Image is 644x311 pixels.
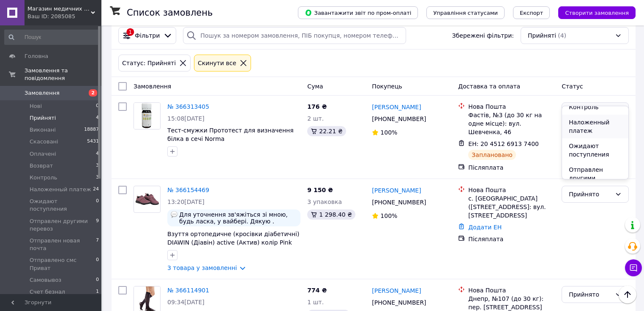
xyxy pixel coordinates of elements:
a: Додати ЕН [468,224,502,231]
span: Отправлено смс Приват [30,256,96,272]
span: 24 [93,186,99,193]
span: Фільтри [135,31,160,40]
li: Контроль [562,99,628,115]
span: Счет безнал [30,288,65,296]
div: Післяплата [468,163,555,172]
span: 0 [96,198,99,213]
a: Створити замовлення [550,9,636,16]
span: 3 упаковка [307,198,342,205]
a: [PERSON_NAME] [372,186,421,195]
div: Ваш ID: 2085085 [27,13,101,20]
span: 1 шт. [307,299,324,305]
span: 3 [96,174,99,182]
span: 774 ₴ [307,287,327,294]
span: Возврат [30,162,53,170]
a: № 366313405 [167,103,209,110]
span: 100% [380,129,397,136]
button: Завантажити звіт по пром-оплаті [298,6,418,19]
span: 0 [96,276,99,284]
span: Магазин медичних товарів "МАКСМЕД" [27,5,91,13]
div: с. [GEOGRAPHIC_DATA] ([STREET_ADDRESS]: вул. [STREET_ADDRESS] [468,194,555,220]
span: 13:20[DATE] [167,198,205,205]
div: Заплановано [468,150,516,160]
a: № 366154469 [167,187,209,193]
div: Прийнято [569,290,611,299]
a: Взуття ортопедичне (кросівки діабетичні) DIAWIN (Діавін) active (Актив) колір Pink Punch 1 пара 4... [167,231,299,254]
img: Фото товару [134,103,160,129]
button: Експорт [513,6,550,19]
img: Фото товару [134,192,160,207]
span: Замовлення [134,83,171,90]
div: Cкинути все [196,58,238,68]
span: 9 [96,217,99,233]
img: :speech_balloon: [171,211,177,218]
div: 22.21 ₴ [307,126,346,136]
span: 0 [96,256,99,272]
span: (4) [558,32,566,39]
div: Прийнято [569,190,611,199]
span: 3 [96,162,99,170]
span: Оплачені [30,150,56,158]
li: Ожидают поступления [562,138,628,162]
span: 7 [96,237,99,252]
span: 5431 [87,138,99,146]
span: 4 [96,150,99,158]
span: Створити замовлення [565,10,629,16]
span: 100% [380,212,397,219]
input: Пошук за номером замовлення, ПІБ покупця, номером телефону, Email, номером накладної [183,27,406,44]
span: 2 шт. [307,115,324,122]
a: 3 товара у замовленні [167,264,237,271]
span: Головна [25,52,48,60]
button: Управління статусами [426,6,505,19]
span: Прийняті [30,114,56,122]
span: Збережені фільтри: [452,31,514,40]
div: [PHONE_NUMBER] [370,113,428,125]
div: [PHONE_NUMBER] [370,297,428,308]
div: Статус: Прийняті [120,58,177,68]
button: Чат з покупцем [625,259,642,276]
span: Управління статусами [433,10,498,16]
span: 9 150 ₴ [307,187,333,193]
span: 15:08[DATE] [167,115,205,122]
span: Контроль [30,174,57,182]
span: Прийняті [528,31,556,40]
span: Самовывоз [30,276,61,284]
span: Завантажити звіт по пром-оплаті [305,9,411,17]
div: [PHONE_NUMBER] [370,196,428,208]
span: Для уточнення зв'яжіться зі мною, будь ласка, у вайбері. Дякую . [PERSON_NAME] [179,211,297,225]
button: Створити замовлення [558,6,636,19]
span: Скасовані [30,138,58,146]
span: Доставка та оплата [458,83,520,90]
span: Покупець [372,83,402,90]
li: Наложенный платеж [562,115,628,138]
a: Фото товару [134,186,161,213]
span: Замовлення [25,89,60,97]
div: Нова Пошта [468,102,555,111]
div: Фастів, №3 (до 30 кг на одне місце): вул. Шевченка, 46 [468,111,555,136]
div: Нова Пошта [468,286,555,294]
a: [PERSON_NAME] [372,103,421,111]
span: 4 [96,114,99,122]
a: № 366114901 [167,287,209,294]
span: 2 [89,89,97,96]
span: Експорт [520,10,543,16]
span: Наложенный платеж [30,186,91,193]
h1: Список замовлень [127,8,213,18]
span: Cума [307,83,323,90]
span: 18887 [84,126,99,134]
div: Нова Пошта [468,186,555,194]
span: ЕН: 20 4512 6913 7400 [468,140,539,147]
span: Ожидают поступления [30,198,96,213]
span: Виконані [30,126,56,134]
span: Отправлен другими перевоз [30,217,96,233]
a: Тест-смужки Прототест для визначення білка в сечі Norma [167,127,294,142]
button: Наверх [619,286,636,303]
span: Отправлен новая почта [30,237,96,252]
div: Післяплата [468,235,555,243]
span: 1 [96,288,99,296]
span: 0 [96,102,99,110]
span: Статус [562,83,583,90]
input: Пошук [4,30,100,45]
